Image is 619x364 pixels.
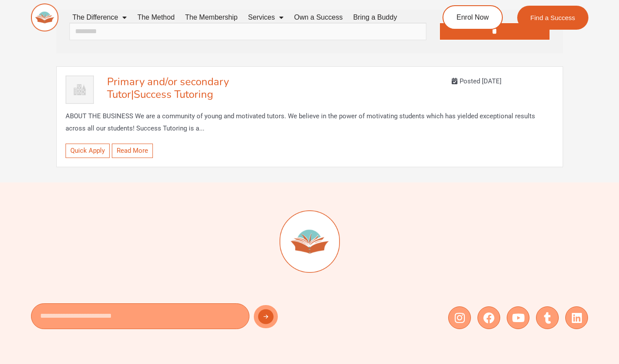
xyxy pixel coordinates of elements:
a: Quick Apply [66,144,110,158]
nav: Menu [67,7,411,27]
span: Find a Success [530,14,575,21]
span: Success Tutoring [134,87,213,101]
a: The Method [132,7,180,27]
a: Primary and/or secondary Tutor|Success Tutoring [107,75,229,101]
a: Services [243,7,289,27]
form: New Form [31,303,305,333]
a: The Membership [180,7,243,27]
a: Find a Success [517,6,588,30]
div: Posted [DATE] [452,76,553,88]
span: Enrol Now [456,14,489,21]
a: Read More [112,144,153,158]
a: Own a Success [289,7,348,27]
span: Primary and/or secondary Tutor [107,75,229,101]
a: Bring a Buddy [348,7,402,27]
img: Success Tutoring [66,76,94,104]
a: The Difference [67,7,132,27]
a: Enrol Now [443,5,503,30]
p: ABOUT THE BUSINESS We are a community of young and motivated tutors. We believe in the power of m... [66,110,554,135]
